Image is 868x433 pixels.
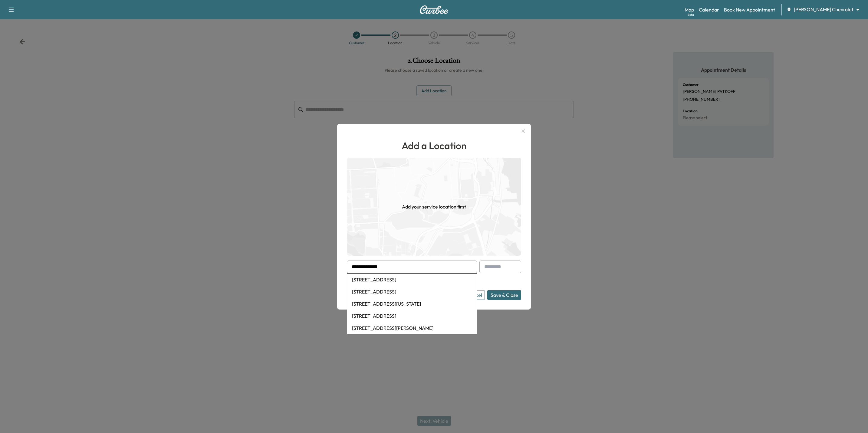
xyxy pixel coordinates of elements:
a: Book New Appointment [724,6,775,13]
img: Curbee Logo [419,5,449,14]
h1: Add a Location [347,138,521,153]
li: [STREET_ADDRESS][PERSON_NAME] [347,322,477,334]
li: [STREET_ADDRESS] [347,286,477,298]
li: [STREET_ADDRESS][US_STATE] [347,298,477,310]
li: [STREET_ADDRESS] [347,274,477,286]
button: Save & Close [487,290,521,300]
a: Calendar [699,6,719,13]
li: [STREET_ADDRESS] [347,310,477,322]
a: MapBeta [685,6,694,13]
img: empty-map-CL6vilOE.png [347,158,521,256]
h1: Add your service location first [402,203,466,210]
div: Beta [688,12,694,17]
span: [PERSON_NAME] Chevrolet [794,6,853,13]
